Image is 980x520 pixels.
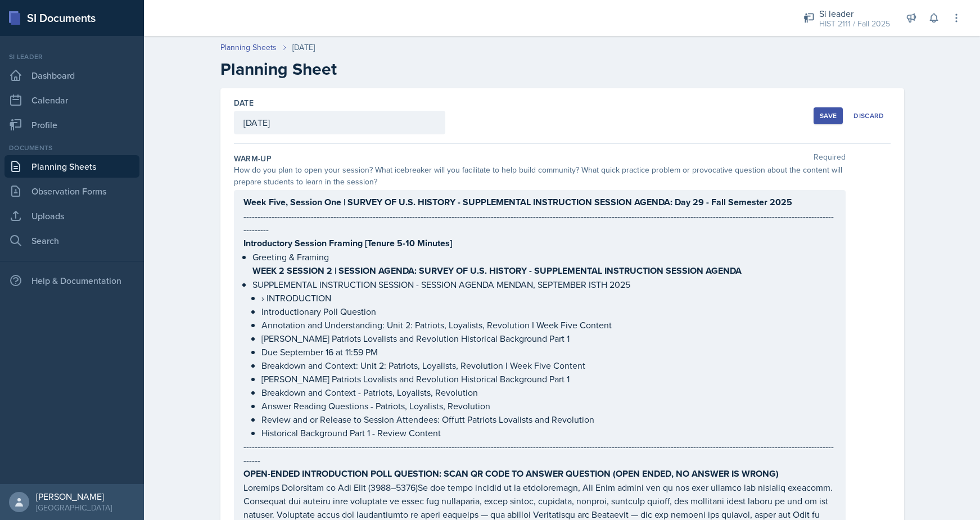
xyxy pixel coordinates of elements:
div: [DATE] [292,42,315,53]
p: -------------------------------------------------------------------------------------------------... [243,209,836,236]
p: Greeting & Framing [252,250,836,264]
button: Save [814,107,843,124]
h2: Planning Sheet [220,59,904,79]
a: Uploads [4,205,139,227]
p: -------------------------------------------------------------------------------------------------... [243,440,836,467]
p: › INTRODUCTION [261,291,836,305]
strong: Introductory Session Framing [Tenure 5-10 Minutes] [243,237,452,250]
p: SUPPLEMENTAL INSTRUCTION SESSION - SESSION AGENDA MENDAN, SEPTEMBER ISTH 2025 [252,278,836,291]
strong: SCAN QR CODE TO ANSWER QUESTION (OPEN ENDED, NO ANSWER IS WRONG) [444,467,779,480]
div: Discard [853,111,884,120]
label: Date [234,97,254,108]
a: Observation Forms [4,180,139,202]
p: Breakdown and Context - Patriots, Loyalists, Revolution [261,386,836,399]
div: Si leader [4,52,139,62]
div: Help & Documentation [4,269,139,292]
p: Annotation and Understanding: Unit 2: Patriots, Loyalists, Revolution I Week Five Content [261,318,836,332]
div: [PERSON_NAME] [36,491,112,502]
div: HIST 2111 / Fall 2025 [819,18,890,30]
div: How do you plan to open your session? What icebreaker will you facilitate to help build community... [234,164,846,188]
div: Documents [4,143,139,153]
span: Required [814,153,846,164]
button: Discard [847,107,890,124]
label: Warm-Up [234,153,272,164]
div: Save [820,111,837,120]
p: Historical Background Part 1 - Review Content [261,426,836,440]
p: Due September 16 at 11:59 PM [261,345,836,359]
a: Search [4,229,139,252]
div: Si leader [819,7,890,20]
p: Introductionary Poll Question [261,305,836,318]
strong: OPEN-ENDED INTRODUCTION POLL QUESTION: [243,467,441,480]
div: [GEOGRAPHIC_DATA] [36,502,112,513]
a: Dashboard [4,64,139,87]
p: Breakdown and Context: Unit 2: Patriots, Loyalists, Revolution I Week Five Content [261,359,836,372]
a: Calendar [4,89,139,111]
strong: Week Five, Session One | SURVEY OF U.S. HISTORY - SUPPLEMENTAL INSTRUCTION SESSION AGENDA: Day 29... [243,196,792,209]
p: Review and or Release to Session Attendees: Offutt Patriots Lovalists and Revolution [261,413,836,426]
a: Planning Sheets [220,42,277,53]
p: [PERSON_NAME] Patriots Lovalists and Revolution Historical Background Part 1 [261,372,836,386]
strong: WEEK 2 SESSION 2 | SESSION AGENDA: SURVEY OF U.S. HISTORY - SUPPLEMENTAL INSTRUCTION SESSION AGENDA [252,264,742,277]
a: Planning Sheets [4,155,139,178]
a: Profile [4,114,139,136]
p: [PERSON_NAME] Patriots Lovalists and Revolution Historical Background Part 1 [261,332,836,345]
p: Answer Reading Questions - Patriots, Loyalists, Revolution [261,399,836,413]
